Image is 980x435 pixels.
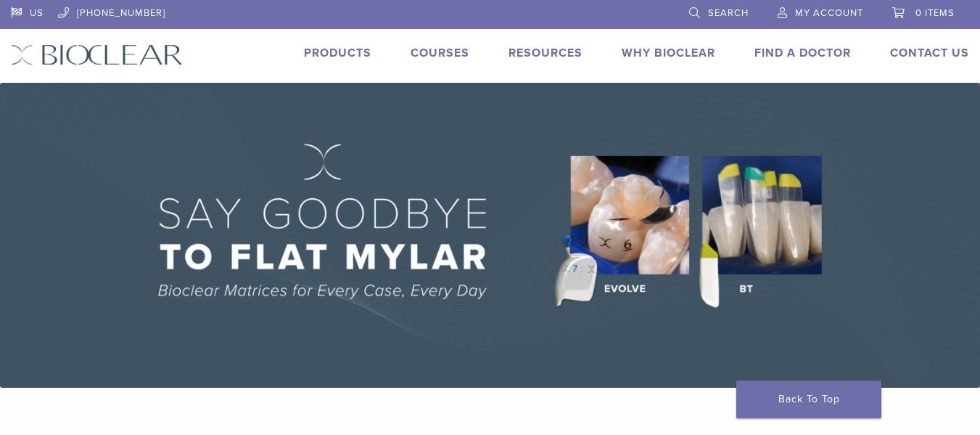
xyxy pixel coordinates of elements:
[304,46,371,60] a: Products
[915,7,955,19] span: 0 items
[708,7,749,19] span: Search
[11,44,183,65] img: Bioclear
[890,46,969,60] a: Contact Us
[754,46,851,60] a: Find A Doctor
[795,7,863,19] span: My Account
[411,46,469,60] a: Courses
[508,46,582,60] a: Resources
[736,381,881,418] a: Back To Top
[622,46,715,60] a: Why Bioclear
